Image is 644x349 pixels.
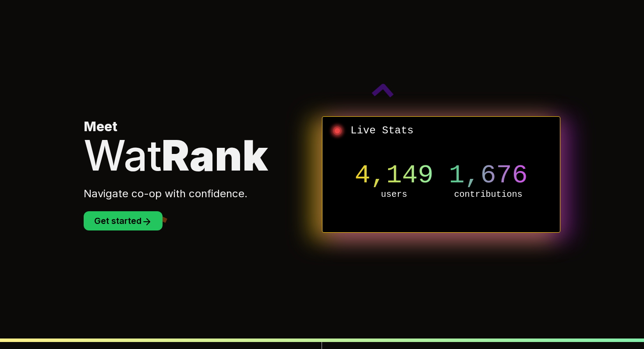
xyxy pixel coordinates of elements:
p: contributions [441,188,535,201]
span: Wat [84,130,162,181]
a: Get started [84,217,163,226]
span: Rank [162,130,268,181]
p: 1,676 [441,162,535,188]
p: 4,149 [347,162,441,188]
p: Navigate co-op with confidence. [84,187,322,201]
p: users [347,188,441,201]
h1: Meet [84,119,322,176]
h2: Live Stats [329,124,553,138]
button: Get started [84,211,163,230]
